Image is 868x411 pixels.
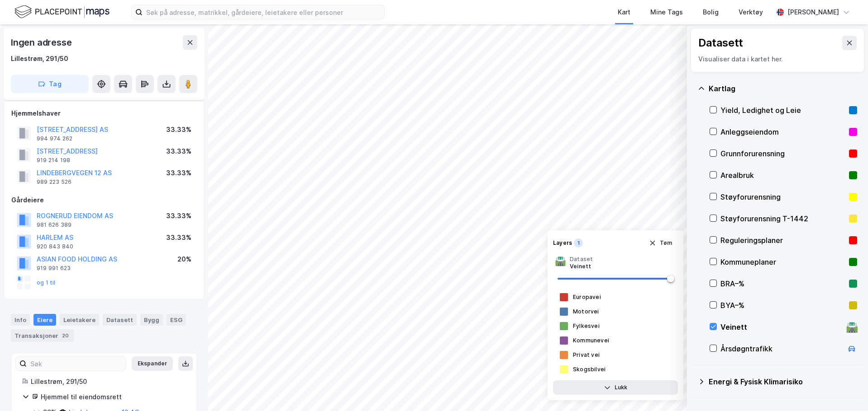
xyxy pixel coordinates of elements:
[37,135,72,142] div: 994 974 262
[720,126,845,137] div: Anleggseiendom
[739,7,763,18] div: Verktøy
[573,308,599,315] div: Motorvei
[650,7,683,18] div: Mine Tags
[720,213,845,224] div: Støyforurensning T-1442
[573,294,601,301] div: Europavei
[720,322,843,332] div: Veinett
[698,36,743,50] div: Datasett
[618,7,630,18] div: Kart
[573,322,600,330] div: Fylkesvei
[37,157,70,164] div: 919 214 198
[60,331,71,340] div: 20
[720,300,845,311] div: BYA–%
[11,108,197,119] div: Hjemmelshaver
[698,54,857,65] div: Visualiser data i kartet her.
[11,53,68,64] div: Lillestrøm, 291/50
[787,7,839,18] div: [PERSON_NAME]
[11,195,197,205] div: Gårdeiere
[574,238,583,248] div: 1
[177,254,191,265] div: 20%
[643,236,678,250] button: Tøm
[41,392,186,402] div: Hjemmel til eiendomsrett
[37,221,72,229] div: 981 626 389
[553,239,572,247] div: Layers
[709,376,857,387] div: Energi & Fysisk Klimarisiko
[720,170,845,181] div: Arealbruk
[166,168,191,178] div: 33.33%
[823,368,868,411] iframe: Chat Widget
[720,257,845,267] div: Kommuneplaner
[37,265,71,272] div: 919 991 623
[570,263,593,270] div: Veinett
[709,83,857,94] div: Kartlag
[33,314,56,326] div: Eiere
[720,148,845,159] div: Grunnforurensning
[132,356,173,371] button: Ekspander
[11,75,89,93] button: Tag
[703,7,719,18] div: Bolig
[11,35,73,50] div: Ingen adresse
[570,256,593,263] div: Dataset
[60,314,99,326] div: Leietakere
[37,178,72,186] div: 989 223 526
[823,368,868,411] div: Kontrollprogram for chat
[103,314,137,326] div: Datasett
[37,243,73,250] div: 920 843 840
[166,210,191,221] div: 33.33%
[31,376,186,387] div: Lillestrøm, 291/50
[11,314,30,326] div: Info
[167,314,186,326] div: ESG
[720,278,845,289] div: BRA–%
[166,146,191,157] div: 33.33%
[846,321,858,333] div: 🛣️
[573,337,609,344] div: Kommunevei
[573,351,600,359] div: Privat vei
[720,105,845,116] div: Yield, Ledighet og Leie
[720,235,845,246] div: Reguleringsplaner
[573,366,606,373] div: Skogsbilvei
[166,232,191,243] div: 33.33%
[11,329,74,342] div: Transaksjoner
[553,380,678,395] button: Lukk
[27,357,126,370] input: Søk
[166,124,191,135] div: 33.33%
[555,256,566,270] div: 🛣️
[720,343,843,354] div: Årsdøgntrafikk
[720,191,845,202] div: Støyforurensning
[143,5,384,19] input: Søk på adresse, matrikkel, gårdeiere, leietakere eller personer
[140,314,163,326] div: Bygg
[14,4,110,20] img: logo.f888ab2527a4732fd821a326f86c7f29.svg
